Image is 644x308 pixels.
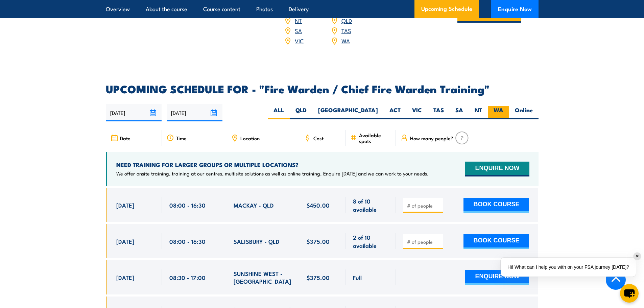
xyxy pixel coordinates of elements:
span: 2 of 10 available [353,233,388,249]
label: NT [469,106,488,119]
span: Location [240,135,260,141]
span: $375.00 [307,274,330,281]
span: [DATE] [116,237,134,245]
span: SUNSHINE WEST - [GEOGRAPHIC_DATA] [234,269,292,285]
a: WA [341,37,350,45]
span: 08:00 - 16:30 [169,237,206,245]
button: ENQUIRE NOW [465,270,529,285]
input: # of people [407,238,441,245]
span: Available spots [359,132,391,144]
span: $375.00 [307,237,330,245]
h4: NEED TRAINING FOR LARGER GROUPS OR MULTIPLE LOCATIONS? [116,161,429,168]
h2: UPCOMING SCHEDULE FOR - "Fire Warden / Chief Fire Warden Training" [106,84,539,93]
a: NT [295,16,302,24]
span: 08:00 - 16:30 [169,201,206,209]
span: 08:30 - 17:00 [169,274,206,281]
span: How many people? [410,135,453,141]
div: Hi! What can I help you with on your FSA journey [DATE]? [501,258,636,277]
label: WA [488,106,509,119]
label: Online [509,106,539,119]
span: [DATE] [116,274,134,281]
input: # of people [407,202,441,209]
span: $450.00 [307,201,330,209]
span: [DATE] [116,201,134,209]
a: QLD [341,16,352,24]
a: VIC [295,37,304,45]
label: SA [450,106,469,119]
span: Time [176,135,187,141]
span: MACKAY - QLD [234,201,274,209]
a: TAS [341,26,351,34]
div: ✕ [634,253,641,260]
label: ALL [268,106,290,119]
input: To date [167,104,222,121]
label: QLD [290,106,312,119]
label: TAS [428,106,450,119]
label: [GEOGRAPHIC_DATA] [312,106,384,119]
span: 8 of 10 available [353,197,388,213]
p: We offer onsite training, training at our centres, multisite solutions as well as online training... [116,170,429,177]
a: SA [295,26,302,34]
span: Full [353,274,362,281]
button: BOOK COURSE [463,198,529,213]
span: Cost [313,135,324,141]
button: ENQUIRE NOW [465,162,529,176]
label: ACT [384,106,406,119]
span: Date [120,135,130,141]
input: From date [106,104,162,121]
label: VIC [406,106,428,119]
span: SALISBURY - QLD [234,237,280,245]
button: BOOK COURSE [463,234,529,249]
button: chat-button [620,284,639,303]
